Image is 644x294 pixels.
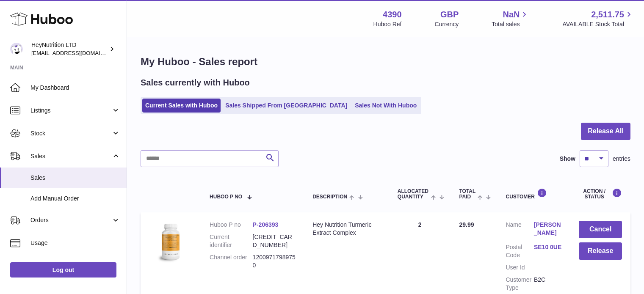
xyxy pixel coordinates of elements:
[613,155,630,163] span: entries
[30,107,111,115] span: Listings
[591,9,624,20] span: 2,511.75
[10,43,23,55] img: info@heynutrition.com
[492,9,529,28] a: NaN Total sales
[30,174,120,182] span: Sales
[30,195,120,203] span: Add Manual Order
[210,221,253,229] dt: Huboo P no
[352,99,420,113] a: Sales Not With Huboo
[459,189,475,200] span: Total paid
[210,253,253,269] dt: Channel order
[30,129,111,137] span: Stock
[534,221,562,237] a: [PERSON_NAME]
[506,264,533,272] dt: User Id
[312,194,347,200] span: Description
[31,41,108,57] div: HeyNutrition LTD
[459,221,474,228] span: 29.99
[581,123,630,140] button: Release All
[435,20,459,28] div: Currency
[10,262,116,278] a: Log out
[506,243,533,259] dt: Postal Code
[253,253,296,269] dd: 12009717989750
[30,152,111,160] span: Sales
[506,188,562,200] div: Customer
[222,99,350,113] a: Sales Shipped From [GEOGRAPHIC_DATA]
[141,77,250,88] h2: Sales currently with Huboo
[31,49,124,56] span: [EMAIL_ADDRESS][DOMAIN_NAME]
[562,20,634,28] span: AVAILABLE Stock Total
[398,189,429,200] span: ALLOCATED Quantity
[440,9,459,20] strong: GBP
[149,221,191,263] img: 43901725567759.jpeg
[579,188,622,200] div: Action / Status
[373,20,402,28] div: Huboo Ref
[383,9,402,20] strong: 4390
[579,242,622,260] button: Release
[506,276,533,292] dt: Customer Type
[312,221,381,237] div: Hey Nutrition Turmeric Extract Complex
[253,221,279,228] a: P-206393
[142,99,221,113] a: Current Sales with Huboo
[560,155,575,163] label: Show
[30,239,120,247] span: Usage
[534,243,562,251] a: SE10 0UE
[492,20,529,28] span: Total sales
[30,84,120,92] span: My Dashboard
[534,276,562,292] dd: B2C
[210,233,253,249] dt: Current identifier
[30,216,111,224] span: Orders
[562,9,634,28] a: 2,511.75 AVAILABLE Stock Total
[506,221,533,239] dt: Name
[503,9,520,20] span: NaN
[579,221,622,238] button: Cancel
[141,55,630,69] h1: My Huboo - Sales report
[253,233,296,249] dd: [CREDIT_CARD_NUMBER]
[210,194,242,200] span: Huboo P no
